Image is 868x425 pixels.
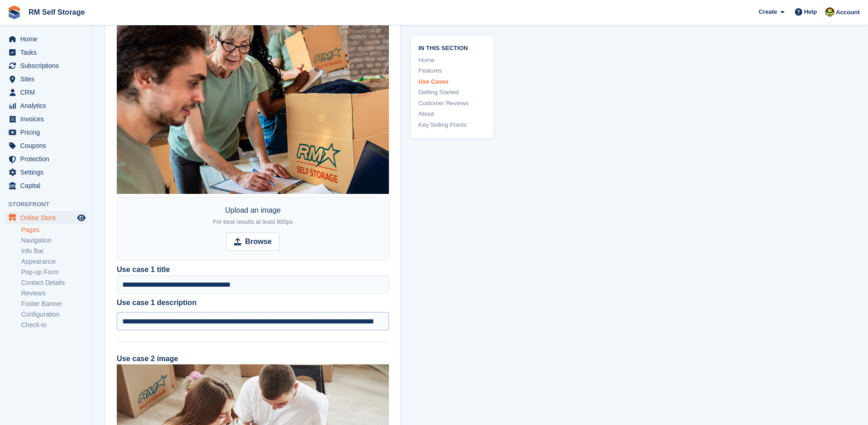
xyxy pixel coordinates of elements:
span: Settings [20,166,75,179]
a: RM Self Storage [25,5,89,20]
span: Invoices [20,113,75,125]
a: menu [5,59,87,72]
a: Features [418,66,486,75]
span: Coupons [20,139,75,152]
img: Kameron Valleley [825,7,834,17]
a: Appearance [21,257,87,266]
span: Pricing [20,126,75,139]
a: Contact Details [21,278,87,287]
span: In this section [418,43,486,52]
a: menu [5,86,87,99]
a: Footer Banner [21,300,87,308]
span: For best results at least 800px [213,218,293,225]
a: menu [5,46,87,59]
label: Use case 2 image [117,355,178,363]
a: Home [418,56,486,65]
span: Analytics [20,99,75,112]
a: menu [5,113,87,125]
span: Storefront [8,200,91,209]
span: Home [20,33,75,45]
a: Preview store [76,212,87,223]
span: Protection [20,153,75,165]
span: Tasks [20,46,75,59]
a: menu [5,99,87,112]
a: menu [5,166,87,179]
a: Pages [21,226,87,234]
span: Sites [20,73,75,85]
a: About [418,109,486,119]
a: Check-in [21,321,87,329]
label: Use case 1 title [117,264,170,275]
span: Account [836,8,860,17]
a: Getting Started [418,88,486,97]
a: menu [5,153,87,165]
span: Capital [20,179,75,192]
a: menu [5,33,87,45]
span: Help [804,7,817,17]
span: CRM [20,86,75,99]
img: stora-icon-8386f47178a22dfd0bd8f6a31ec36ba5ce8667c1dd55bd0f319d3a0aa187defe.svg [7,6,21,19]
strong: Browse [245,236,272,247]
a: Customer Reviews [418,99,486,108]
a: Info Bar [21,247,87,255]
a: Use Cases [418,77,486,86]
a: menu [5,139,87,152]
label: Use case 1 description [117,297,389,308]
a: menu [5,179,87,192]
div: Upload an image [213,205,293,227]
a: menu [5,73,87,85]
a: Navigation [21,236,87,245]
span: Online Store [20,211,75,224]
a: Pop-up Form [21,268,87,277]
span: Subscriptions [20,59,75,72]
a: Reviews [21,289,87,298]
a: Configuration [21,310,87,319]
a: menu [5,126,87,139]
a: menu [5,211,87,224]
a: Key Selling Points [418,120,486,130]
span: Create [759,7,777,17]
